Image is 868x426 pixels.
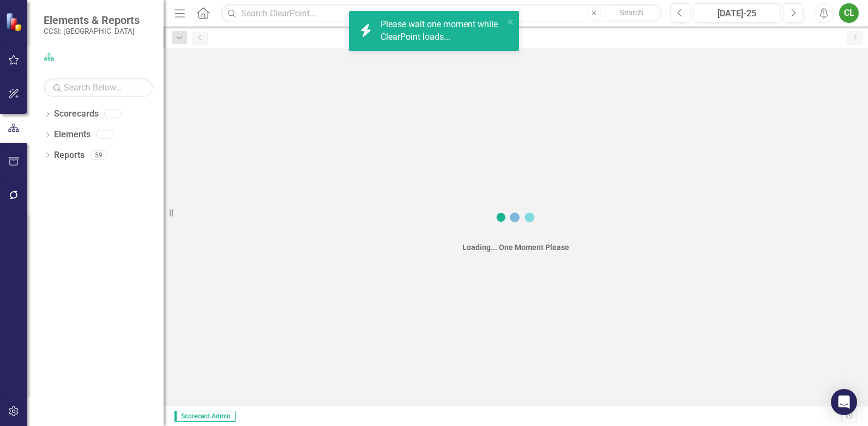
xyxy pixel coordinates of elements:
[54,108,99,120] a: Scorecards
[44,14,140,27] span: Elements & Reports
[90,150,107,160] div: 59
[54,129,91,141] a: Elements
[507,15,515,28] button: close
[221,4,662,23] input: Search ClearPoint...
[5,11,26,32] img: ClearPoint Strategy
[54,149,85,162] a: Reports
[462,242,569,253] div: Loading... One Moment Please
[605,5,659,21] button: Search
[697,7,776,20] div: [DATE]-25
[44,78,153,97] input: Search Below...
[839,3,859,23] button: CL
[174,411,236,422] span: Scorecard Admin
[620,8,643,17] span: Search
[694,3,780,23] button: [DATE]-25
[381,19,504,44] div: Please wait one moment while ClearPoint loads...
[831,389,857,415] div: Open Intercom Messenger
[44,27,140,35] small: CCSI: [GEOGRAPHIC_DATA]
